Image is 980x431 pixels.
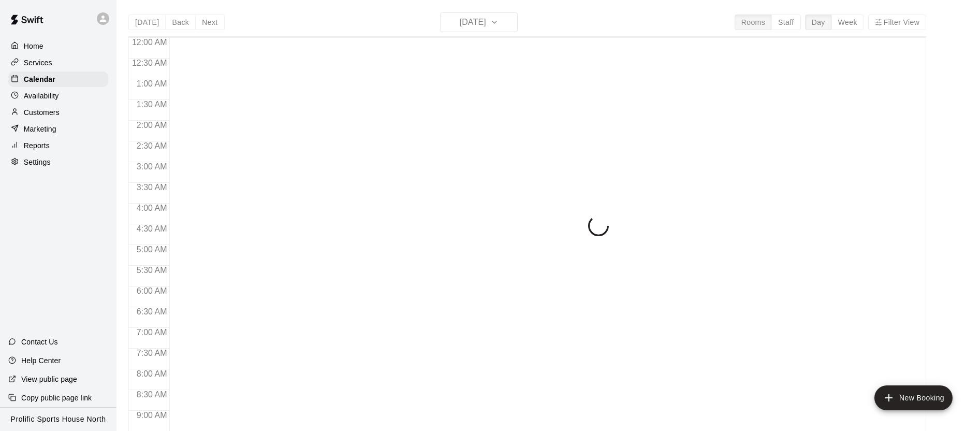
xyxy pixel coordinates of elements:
p: View public page [21,374,77,384]
a: Calendar [8,71,108,87]
a: Settings [8,154,108,170]
span: 2:00 AM [134,121,170,130]
a: Customers [8,105,108,120]
p: Prolific Sports House North [11,414,106,425]
p: Copy public page link [21,393,92,403]
span: 3:00 AM [134,162,170,171]
p: Calendar [24,74,55,84]
p: Contact Us [21,337,58,347]
p: Services [24,58,52,68]
span: 12:30 AM [129,59,170,67]
span: 4:00 AM [134,204,170,212]
span: 6:30 AM [134,307,170,316]
span: 6:00 AM [134,286,170,295]
p: Help Center [21,355,61,366]
span: 7:30 AM [134,349,170,357]
span: 5:30 AM [134,266,170,275]
span: 8:30 AM [134,390,170,399]
span: 1:30 AM [134,100,170,109]
span: 2:30 AM [134,141,170,150]
p: Availability [24,91,59,101]
a: Availability [8,88,108,104]
p: Settings [24,157,51,167]
span: 9:00 AM [134,411,170,420]
span: 3:30 AM [134,183,170,192]
p: Customers [24,107,60,118]
a: Home [8,38,108,54]
span: 7:00 AM [134,328,170,337]
span: 12:00 AM [129,38,170,47]
button: add [874,385,953,410]
p: Reports [24,140,50,151]
span: 8:00 AM [134,369,170,378]
a: Services [8,55,108,70]
span: 4:30 AM [134,224,170,233]
a: Reports [8,138,108,153]
p: Home [24,41,43,51]
a: Marketing [8,121,108,137]
span: 1:00 AM [134,79,170,88]
span: 5:00 AM [134,245,170,254]
p: Marketing [24,124,56,134]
